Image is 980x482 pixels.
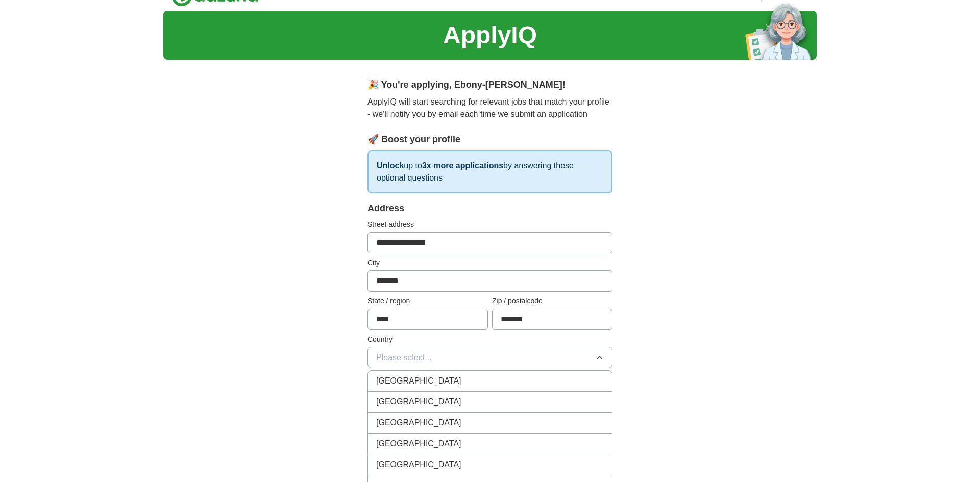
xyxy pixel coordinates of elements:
[367,96,612,120] p: ApplyIQ will start searching for relevant jobs that match your profile - we'll notify you by emai...
[367,150,612,193] p: up to by answering these optional questions
[376,375,461,387] span: [GEOGRAPHIC_DATA]
[367,201,612,215] div: Address
[367,78,612,92] div: 🎉 You're applying , Ebony-[PERSON_NAME] !
[367,347,612,368] button: Please select...
[367,258,612,268] label: City
[377,161,404,170] strong: Unlock
[367,334,612,345] label: Country
[376,351,432,364] span: Please select...
[376,396,461,408] span: [GEOGRAPHIC_DATA]
[367,133,612,146] div: 🚀 Boost your profile
[376,417,461,429] span: [GEOGRAPHIC_DATA]
[367,296,488,307] label: State / region
[376,459,461,471] span: [GEOGRAPHIC_DATA]
[422,161,503,170] strong: 3x more applications
[367,219,612,230] label: Street address
[376,438,461,450] span: [GEOGRAPHIC_DATA]
[492,296,612,307] label: Zip / postalcode
[443,17,537,54] h1: ApplyIQ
